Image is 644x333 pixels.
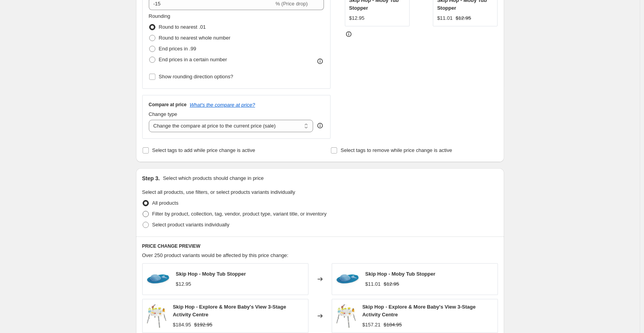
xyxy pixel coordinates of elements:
[173,321,191,329] div: $184.95
[362,321,381,329] div: $157.21
[190,102,255,108] button: What's the compare at price?
[173,304,286,317] span: Skip Hop - Explore & More Baby's View 3-Stage Activity Centre
[146,304,167,328] img: skip-hop-explore-more-baby-s-view-3-stage-activity-centre-31223399947_80x.jpg
[316,122,324,129] div: help
[362,304,476,317] span: Skip Hop - Explore & More Baby's View 3-Stage Activity Centre
[456,14,471,22] strike: $12.95
[384,321,402,329] strike: $184.95
[336,267,359,291] img: skip-hop-moby-tub-stopper-31223397259_80x.jpg
[146,267,170,291] img: skip-hop-moby-tub-stopper-31223397259_80x.jpg
[149,111,177,117] span: Change type
[336,304,356,328] img: skip-hop-explore-more-baby-s-view-3-stage-activity-centre-31223399947_80x.jpg
[142,243,498,249] h6: PRICE CHANGE PREVIEW
[341,147,452,153] span: Select tags to remove while price change is active
[176,271,246,277] span: Skip Hop - Moby Tub Stopper
[365,271,436,277] span: Skip Hop - Moby Tub Stopper
[159,35,231,41] span: Round to nearest whole number
[142,189,295,195] span: Select all products, use filters, or select products variants individually
[349,14,365,22] div: $12.95
[149,13,170,19] span: Rounding
[194,321,212,329] strike: $192.95
[149,102,187,108] h3: Compare at price
[159,24,206,30] span: Round to nearest .01
[142,174,160,182] h2: Step 3.
[437,14,453,22] div: $11.01
[152,200,179,206] span: All products
[384,280,399,288] strike: $12.95
[142,252,289,258] span: Over 250 product variants would be affected by this price change:
[152,222,229,228] span: Select product variants individually
[159,57,227,62] span: End prices in a certain number
[159,74,233,79] span: Show rounding direction options?
[159,46,196,52] span: End prices in .99
[163,174,263,182] p: Select which products should change in price
[176,280,191,288] div: $12.95
[152,147,255,153] span: Select tags to add while price change is active
[276,1,308,7] span: % (Price drop)
[365,280,381,288] div: $11.01
[152,211,327,217] span: Filter by product, collection, tag, vendor, product type, variant title, or inventory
